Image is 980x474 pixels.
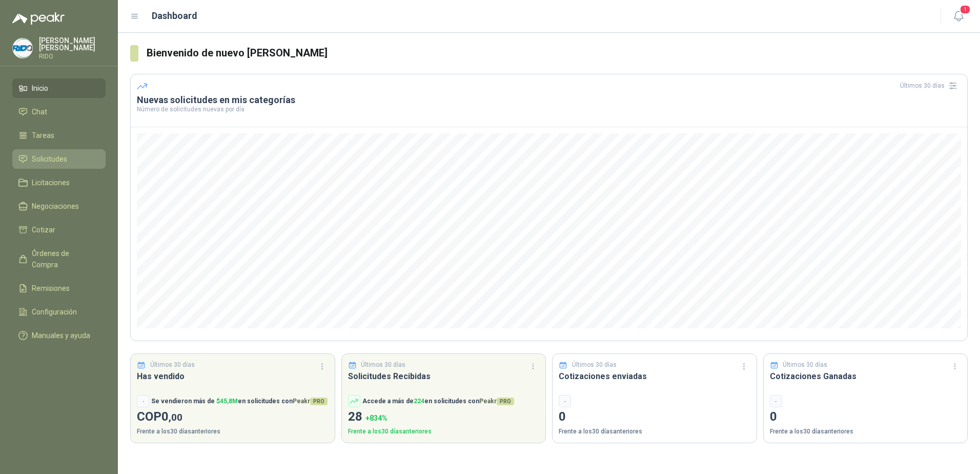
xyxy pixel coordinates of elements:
[161,409,182,424] span: 0
[32,83,48,94] span: Inicio
[348,427,540,437] p: Frente a los 30 días anteriores
[310,398,328,405] span: PRO
[147,45,968,61] h3: Bienvenido de nuevo [PERSON_NAME]
[362,397,514,406] p: Accede a más de en solicitudes con
[559,370,750,383] h3: Cotizaciones enviadas
[32,224,55,235] span: Cotizar
[12,149,106,169] a: Solicitudes
[479,398,514,405] span: Peakr
[361,360,405,370] p: Últimos 30 días
[32,306,77,318] span: Configuración
[348,407,540,427] p: 28
[572,360,617,370] p: Últimos 30 días
[12,173,106,192] a: Licitaciones
[414,398,424,405] span: 224
[137,407,329,427] p: COP
[12,196,106,216] a: Negociaciones
[12,326,106,345] a: Manuales y ayuda
[32,201,79,212] span: Negociaciones
[137,106,961,112] p: Número de solicitudes nuevas por día
[559,395,571,407] div: -
[137,427,329,437] p: Frente a los 30 días anteriores
[150,360,195,370] p: Últimos 30 días
[770,395,782,407] div: -
[12,302,106,322] a: Configuración
[770,407,962,427] p: 0
[12,12,65,25] img: Logo peakr
[559,407,750,427] p: 0
[770,427,962,437] p: Frente a los 30 días anteriores
[32,130,54,141] span: Tareas
[348,370,540,383] h3: Solicitudes Recibidas
[39,37,106,51] p: [PERSON_NAME] [PERSON_NAME]
[783,360,827,370] p: Últimos 30 días
[959,5,971,14] span: 1
[12,126,106,145] a: Tareas
[12,220,106,240] a: Cotizar
[12,244,106,274] a: Órdenes de Compra
[137,395,149,407] div: -
[32,248,96,270] span: Órdenes de Compra
[770,370,962,383] h3: Cotizaciones Ganadas
[293,398,328,405] span: Peakr
[152,9,197,23] h1: Dashboard
[12,102,106,122] a: Chat
[39,53,106,60] p: RIDO
[137,370,329,383] h3: Has vendido
[32,283,70,294] span: Remisiones
[12,279,106,298] a: Remisiones
[12,78,106,98] a: Inicio
[151,397,328,406] p: Se vendieron más de en solicitudes con
[365,414,387,422] span: + 834 %
[559,427,750,437] p: Frente a los 30 días anteriores
[949,7,968,26] button: 1
[13,38,32,58] img: Company Logo
[32,106,47,117] span: Chat
[216,398,238,405] span: $ 45,8M
[169,411,182,423] span: ,00
[497,398,514,405] span: PRO
[32,177,70,188] span: Licitaciones
[32,153,67,165] span: Solicitudes
[32,330,90,341] span: Manuales y ayuda
[137,94,961,106] h3: Nuevas solicitudes en mis categorías
[900,77,961,94] div: Últimos 30 días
